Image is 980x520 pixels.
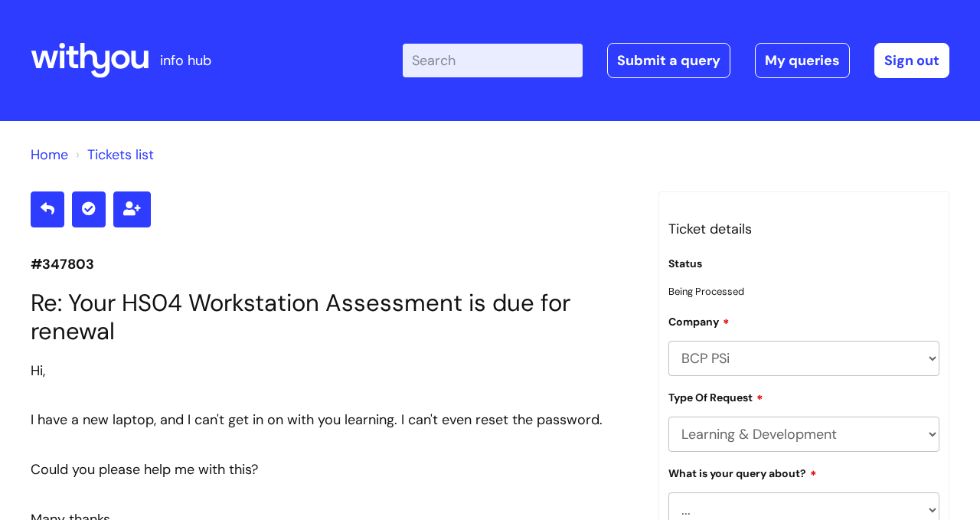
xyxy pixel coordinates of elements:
[668,389,763,404] label: Type Of Request
[668,217,939,241] h3: Ticket details
[31,457,635,482] div: Could you please help me with this?
[72,142,154,167] li: Tickets list
[31,289,635,345] h1: Re: Your HS04 Workstation Assessment is due for renewal
[87,146,154,164] a: Tickets list
[403,43,949,78] div: | -
[31,146,68,164] a: Home
[668,257,702,270] label: Status
[668,283,939,300] p: Being Processed
[31,358,635,383] div: Hi,
[874,43,949,78] a: Sign out
[160,48,211,73] p: info hub
[31,407,635,432] div: I have a new laptop, and I can't get in on with you learning. I can't even reset the password.
[403,44,583,77] input: Search
[607,43,730,78] a: Submit a query
[755,43,850,78] a: My queries
[31,142,68,167] li: Solution home
[31,252,635,276] p: #347803
[668,465,817,480] label: What is your query about?
[668,313,730,329] label: Company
